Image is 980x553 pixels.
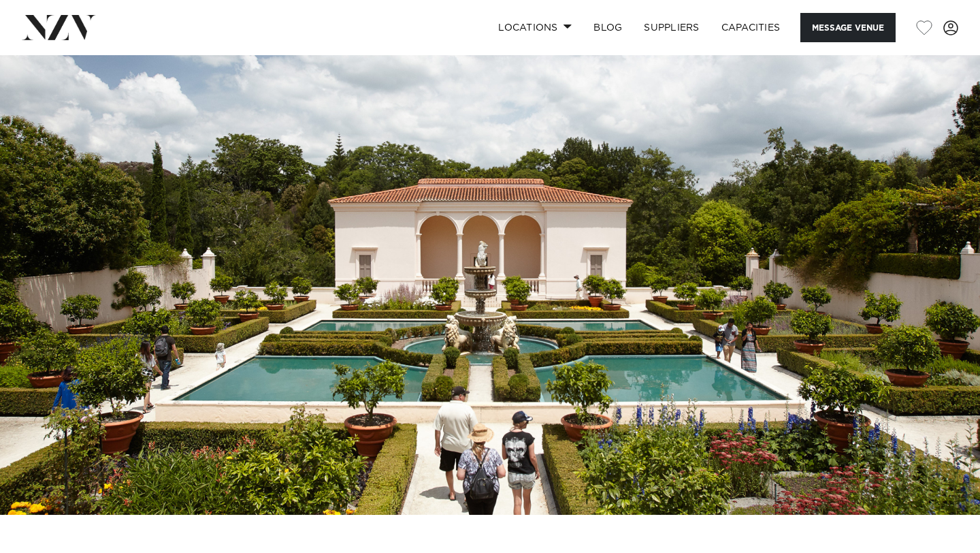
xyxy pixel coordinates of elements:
a: BLOG [583,13,633,42]
button: Message Venue [800,13,896,42]
a: SUPPLIERS [633,13,710,42]
img: nzv-logo.png [22,15,96,39]
a: Capacities [710,13,791,42]
a: Locations [487,13,583,42]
